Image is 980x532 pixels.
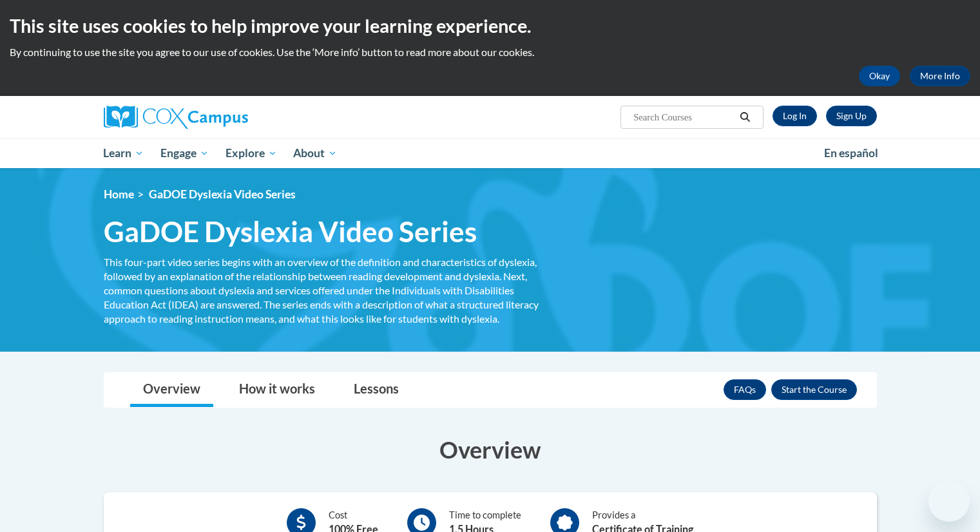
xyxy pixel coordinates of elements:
a: About [285,138,345,168]
span: About [293,146,337,161]
a: More Info [910,66,970,86]
span: Learn [103,146,144,161]
a: En español [816,140,887,167]
button: Okay [859,66,900,86]
a: How it works [226,373,328,407]
span: Explore [226,146,277,161]
iframe: Button to launch messaging window [928,480,970,522]
a: Overview [130,373,213,407]
a: Cox Campus [104,106,349,129]
a: Lessons [341,373,412,407]
button: Enroll [771,379,857,400]
input: Search Courses [632,109,735,125]
img: Cox Campus [104,106,248,129]
h3: Overview [104,433,877,466]
a: Home [104,187,134,201]
span: GaDOE Dyslexia Video Series [149,187,296,201]
p: By continuing to use the site you agree to our use of cookies. Use the ‘More info’ button to read... [10,45,970,59]
a: Learn [95,138,153,168]
a: Explore [217,138,285,168]
span: En español [824,146,878,160]
div: Main menu [84,138,896,168]
a: Register [826,106,877,126]
button: Search [735,109,754,125]
h2: This site uses cookies to help improve your learning experience. [10,13,970,39]
span: Engage [160,146,209,161]
div: This four-part video series begins with an overview of the definition and characteristics of dysl... [104,255,548,326]
a: Log In [773,106,817,126]
span: GaDOE Dyslexia Video Series [104,214,477,249]
a: Engage [152,138,217,168]
a: FAQs [724,379,766,400]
